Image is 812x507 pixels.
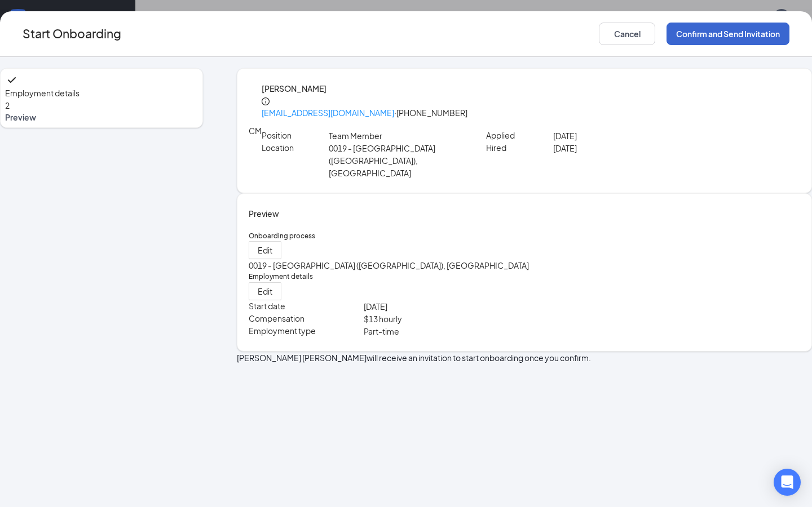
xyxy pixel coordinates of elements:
p: · [PHONE_NUMBER] [262,107,800,118]
p: [DATE] [364,300,524,313]
h5: Onboarding process [249,231,800,241]
h3: Start Onboarding [23,24,121,43]
p: [DATE] [553,142,688,154]
button: Confirm and Send Invitation [667,23,789,45]
span: 2 [5,100,10,110]
h4: [PERSON_NAME] [262,82,800,95]
p: Location [262,142,329,153]
p: $ 13 hourly [364,313,524,325]
span: Edit [258,244,272,256]
a: [EMAIL_ADDRESS][DOMAIN_NAME] [262,108,394,118]
p: Hired [486,142,553,153]
span: Preview [5,112,198,123]
h4: Preview [249,207,800,220]
p: Applied [486,130,553,141]
span: Employment details [5,87,198,99]
span: info-circle [262,97,270,105]
p: Part-time [364,325,524,337]
p: [PERSON_NAME] [PERSON_NAME] will receive an invitation to start onboarding once you confirm. [237,352,812,364]
p: Start date [249,300,364,312]
p: Team Member [329,130,464,142]
p: Position [262,130,329,141]
p: 0019 - [GEOGRAPHIC_DATA] ([GEOGRAPHIC_DATA]), [GEOGRAPHIC_DATA] [329,142,464,179]
p: Compensation [249,313,364,324]
svg: Checkmark [5,73,19,87]
div: CM [249,124,262,137]
span: Edit [258,286,272,297]
h5: Employment details [249,272,800,282]
p: Employment type [249,325,364,336]
div: Open Intercom Messenger [774,469,801,496]
button: Edit [249,241,281,259]
button: Cancel [599,23,655,45]
button: Edit [249,282,281,300]
p: [DATE] [553,130,688,142]
span: 0019 - [GEOGRAPHIC_DATA] ([GEOGRAPHIC_DATA]), [GEOGRAPHIC_DATA] [249,260,529,270]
